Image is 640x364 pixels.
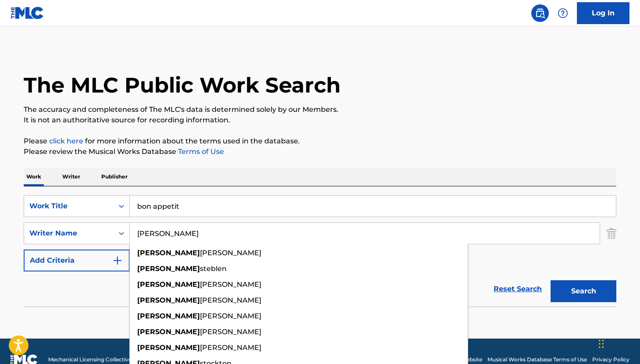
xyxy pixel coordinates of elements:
img: MLC Logo [11,7,44,19]
button: Add Criteria [24,250,130,271]
img: 9d2ae6d4665cec9f34b9.svg [112,255,123,266]
p: The accuracy and completeness of The MLC's data is determined solely by our Members. [24,104,616,115]
strong: [PERSON_NAME] [137,280,200,289]
span: [PERSON_NAME] [200,280,261,289]
strong: [PERSON_NAME] [137,312,200,320]
p: Work [24,168,44,186]
div: Help [554,4,572,22]
a: Public Search [531,4,549,22]
span: steblen [200,264,227,273]
span: Mechanical Licensing Collective © 2025 [48,356,150,364]
strong: [PERSON_NAME] [137,296,200,304]
a: Terms of Use [176,147,224,156]
span: [PERSON_NAME] [200,343,261,352]
p: Please review the Musical Works Database [24,146,616,157]
form: Search Form [24,195,616,307]
a: Privacy Policy [592,356,629,364]
span: [PERSON_NAME] [200,312,261,320]
img: search [535,8,545,18]
p: Writer [60,168,83,186]
iframe: Chat Widget [596,322,640,364]
span: [PERSON_NAME] [200,296,261,304]
strong: [PERSON_NAME] [137,264,200,273]
div: Drag [599,331,604,357]
div: Writer Name [29,228,108,239]
div: Work Title [29,201,108,211]
p: Publisher [99,168,130,186]
strong: [PERSON_NAME] [137,328,200,336]
span: [PERSON_NAME] [200,249,261,257]
a: Log In [577,2,629,24]
h1: The MLC Public Work Search [24,72,341,98]
span: [PERSON_NAME] [200,328,261,336]
p: It is not an authoritative source for recording information. [24,115,616,125]
img: Delete Criterion [607,222,616,244]
a: click here [49,137,83,145]
strong: [PERSON_NAME] [137,249,200,257]
a: Musical Works Database Terms of Use [487,356,587,364]
button: Search [551,280,616,302]
img: help [558,8,568,18]
p: Please for more information about the terms used in the database. [24,136,616,146]
strong: [PERSON_NAME] [137,343,200,352]
a: Reset Search [489,279,546,299]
